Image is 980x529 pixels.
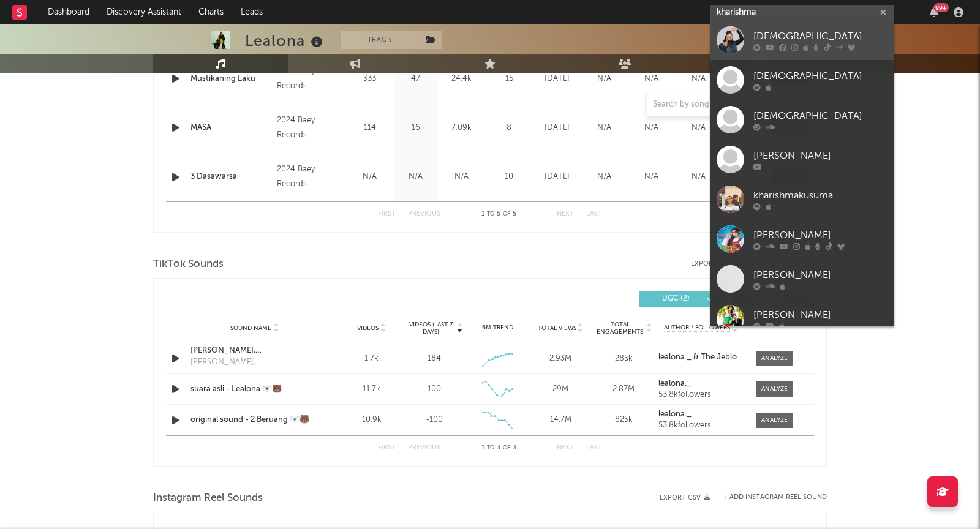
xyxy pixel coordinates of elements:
div: 2024 Baey Records [277,64,344,94]
a: [PERSON_NAME] [710,219,894,259]
div: 53.8k followers [658,391,744,399]
div: kharishmakusuma [753,189,888,203]
div: 2024 Baey Records [277,162,344,192]
div: 333 [350,73,390,85]
div: [PERSON_NAME] [753,268,888,283]
div: 15 [488,73,530,85]
span: Videos (last 7 days) [406,321,456,336]
span: Total Views [538,325,576,332]
div: [PERSON_NAME], [PERSON_NAME] [190,356,318,369]
button: Last [586,445,602,451]
input: Search for artists [710,5,894,20]
a: [PERSON_NAME] [710,140,894,179]
span: to [487,445,494,451]
span: Videos [357,325,379,332]
strong: lealona._ & The Jeblogs [658,353,745,361]
a: [PERSON_NAME] [710,299,894,339]
a: suara asli - Lealona 🐻‍❄️🐻 [190,383,318,396]
div: [DEMOGRAPHIC_DATA] [753,29,888,44]
div: Mustikaning Laku [190,73,271,85]
div: 2024 Baey Records [277,113,344,143]
span: UGC ( 2 ) [647,295,704,302]
div: [PERSON_NAME] [753,308,888,323]
a: [PERSON_NAME] [710,259,894,299]
a: lealona._ [658,380,744,388]
div: 11.7k [343,383,400,396]
div: 99 + [933,3,949,12]
div: 24.4k [442,73,481,85]
div: N/A [678,122,719,134]
button: Next [557,445,574,451]
button: Previous [408,211,440,217]
span: of [503,445,510,451]
div: 2.93M [532,353,589,365]
button: 99+ [930,7,938,17]
div: 47 [396,73,435,85]
div: N/A [631,171,672,183]
div: 10 [488,171,530,183]
input: Search by song name or URL [647,100,776,110]
button: UGC(2) [639,291,722,307]
a: lealona._ [658,410,744,419]
a: lealona._ & The Jeblogs [658,353,744,362]
div: [DATE] [537,73,578,85]
div: N/A [678,73,719,85]
button: Next [557,211,574,217]
div: [DATE] [537,122,578,134]
div: [DATE] [537,171,578,183]
div: 16 [396,122,435,134]
div: [DEMOGRAPHIC_DATA] [753,109,888,124]
a: kharishmakusuma [710,179,894,219]
span: Author / Followers [664,324,730,332]
div: N/A [584,73,625,85]
div: 114 [350,122,390,134]
div: [PERSON_NAME] [753,228,888,243]
div: 1 5 5 [465,207,532,222]
div: Lealona [245,31,326,51]
div: N/A [678,171,719,183]
div: 14.7M [532,414,589,426]
span: to [487,211,494,217]
div: 10.9k [343,414,400,426]
button: First [378,211,396,217]
a: 3 Dasawarsa [190,171,271,183]
span: of [503,211,510,217]
span: -100 [426,414,443,426]
button: Last [586,211,602,217]
strong: lealona._ [658,380,692,388]
div: N/A [631,122,672,134]
div: N/A [584,171,625,183]
button: Export CSV [660,494,710,501]
button: Export CSV [691,260,742,268]
div: + Add Instagram Reel Sound [710,494,827,501]
a: MASA [190,122,271,134]
div: 184 [428,353,441,365]
span: Sound Name [230,325,271,332]
div: N/A [584,122,625,134]
div: 1.7k [343,353,400,365]
div: 100 [428,383,441,396]
a: [DEMOGRAPHIC_DATA] [710,100,894,140]
button: Previous [408,445,440,451]
div: 1 3 3 [465,441,532,456]
button: + Add Instagram Reel Sound [723,494,827,501]
div: 8 [488,122,530,134]
div: N/A [442,171,481,183]
div: 7.09k [442,122,481,134]
strong: lealona._ [658,410,692,418]
a: original sound - 2 Beruang 🐻‍❄️🐻 [190,414,318,426]
div: 825k [595,414,652,426]
button: First [378,445,396,451]
div: N/A [350,171,390,183]
div: 29M [532,383,589,396]
div: [PERSON_NAME] [753,149,888,163]
div: 6M Trend [469,323,526,332]
a: [PERSON_NAME], [PERSON_NAME] [190,345,318,357]
button: Track [341,31,418,49]
span: Total Engagements [595,321,645,336]
a: [DEMOGRAPHIC_DATA] [710,60,894,100]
